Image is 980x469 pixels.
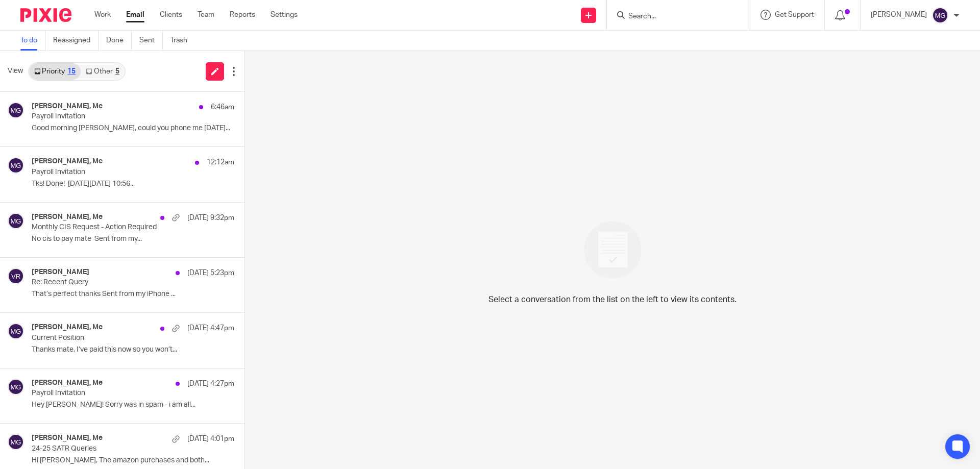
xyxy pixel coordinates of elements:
[32,290,234,299] p: That’s perfect thanks Sent from my iPhone ...
[32,235,234,243] p: No cis to pay mate Sent from my...
[627,12,719,21] input: Search
[230,10,255,20] a: Reports
[32,379,103,387] h4: [PERSON_NAME], Me
[32,345,234,354] p: Thanks mate, I’ve paid this now so you won’t...
[81,63,124,80] a: Other5
[170,31,195,51] a: Trash
[187,434,234,444] p: [DATE] 4:01pm
[32,124,234,133] p: Good morning [PERSON_NAME], could you phone me [DATE]...
[20,31,45,51] a: To do
[8,379,24,395] img: svg%3E
[32,278,194,287] p: Re: Recent Query
[20,8,71,22] img: Pixie
[32,323,103,332] h4: [PERSON_NAME], Me
[32,168,194,177] p: Payroll Invitation
[32,213,103,221] h4: [PERSON_NAME], Me
[115,68,119,75] div: 5
[32,102,103,111] h4: [PERSON_NAME], Me
[187,379,234,389] p: [DATE] 4:27pm
[8,157,24,174] img: svg%3E
[29,63,81,80] a: Priority15
[775,11,814,18] span: Get Support
[32,223,194,232] p: Monthly CIS Request - Action Required
[187,268,234,278] p: [DATE] 5:23pm
[32,268,89,277] h4: [PERSON_NAME]
[32,456,234,465] p: Hi [PERSON_NAME], The amazon purchases and both...
[8,102,24,118] img: svg%3E
[32,389,194,398] p: Payroll Invitation
[211,102,234,112] p: 6:46am
[871,10,927,20] p: [PERSON_NAME]
[207,157,234,167] p: 12:12am
[139,31,163,51] a: Sent
[32,112,194,121] p: Payroll Invitation
[187,213,234,223] p: [DATE] 9:32pm
[8,66,23,77] span: View
[32,180,234,188] p: Tks! Done! [DATE][DATE] 10:56...
[94,10,111,20] a: Work
[488,293,737,306] p: Select a conversation from the list on the left to view its contents.
[187,323,234,333] p: [DATE] 4:47pm
[271,10,298,20] a: Settings
[32,334,194,342] p: Current Position
[32,445,194,453] p: 24-25 SATR Queries
[32,434,103,442] h4: [PERSON_NAME], Me
[8,323,24,339] img: svg%3E
[32,157,103,166] h4: [PERSON_NAME], Me
[198,10,214,20] a: Team
[8,213,24,229] img: svg%3E
[932,7,948,23] img: svg%3E
[126,10,144,20] a: Email
[8,434,24,450] img: svg%3E
[53,31,99,51] a: Reassigned
[106,31,132,51] a: Done
[67,68,76,75] div: 15
[160,10,182,20] a: Clients
[8,268,24,284] img: svg%3E
[32,401,234,409] p: Hey [PERSON_NAME]! Sorry was in spam - i am all...
[577,214,648,285] img: image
